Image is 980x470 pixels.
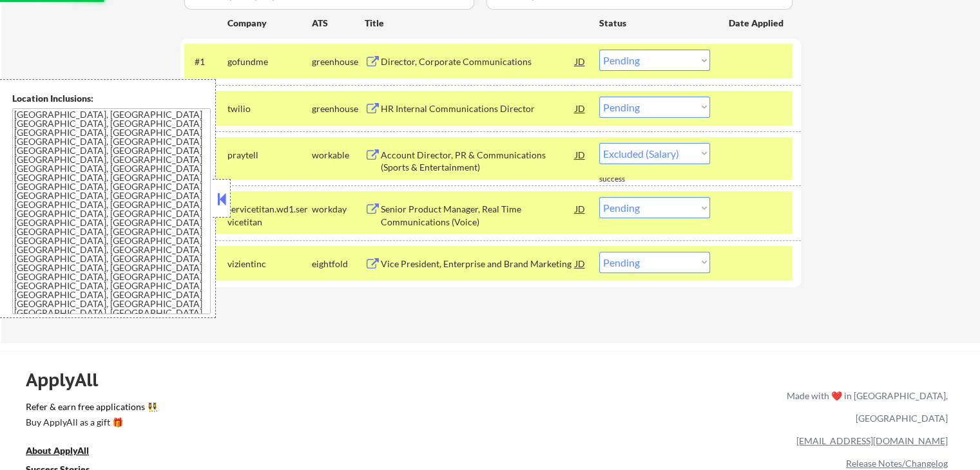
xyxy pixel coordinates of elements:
div: Title [365,17,587,30]
div: success [599,174,651,185]
a: Release Notes/Changelog [846,458,948,469]
div: JD [574,197,587,220]
div: Date Applied [729,17,785,30]
a: Buy ApplyAll as a gift 🎁 [26,416,155,432]
div: gofundme [227,55,312,68]
div: ATS [312,17,365,30]
div: JD [574,50,587,73]
div: Senior Product Manager, Real Time Communications (Voice) [381,203,575,228]
div: Location Inclusions: [12,92,211,105]
div: praytell [227,149,312,162]
div: workable [312,149,365,162]
div: greenhouse [312,102,365,115]
div: JD [574,143,587,166]
div: Buy ApplyAll as a gift 🎁 [26,418,155,427]
div: greenhouse [312,55,365,68]
div: JD [574,252,587,275]
div: Made with ❤️ in [GEOGRAPHIC_DATA], [GEOGRAPHIC_DATA] [782,384,948,429]
div: #1 [195,55,217,68]
div: HR Internal Communications Director [381,102,575,115]
div: vizientinc [227,258,312,270]
a: Refer & earn free applications 👯‍♀️ [26,402,517,416]
div: Director, Corporate Communications [381,55,575,68]
div: Vice President, Enterprise and Brand Marketing [381,258,575,270]
div: Account Director, PR & Communications (Sports & Entertainment) [381,149,575,174]
div: ApplyAll [26,369,113,391]
div: twilio [227,102,312,115]
div: Company [227,17,312,30]
a: About ApplyAll [26,444,107,460]
div: servicetitan.wd1.servicetitan [227,203,312,228]
div: workday [312,203,365,216]
div: JD [574,97,587,120]
div: eightfold [312,258,365,270]
u: About ApplyAll [26,445,89,456]
div: Status [599,11,710,34]
a: [EMAIL_ADDRESS][DOMAIN_NAME] [796,435,948,446]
